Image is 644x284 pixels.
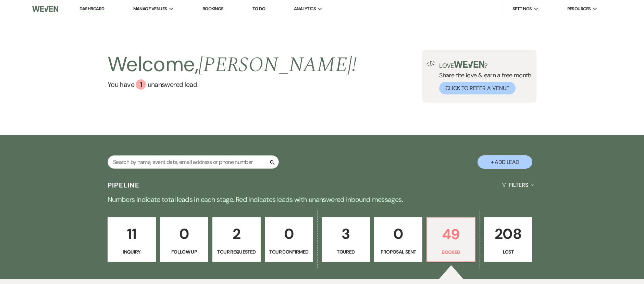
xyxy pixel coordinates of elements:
p: 3 [326,222,366,245]
a: 49Booked [426,217,475,262]
a: 0Tour Confirmed [265,217,313,262]
p: 0 [164,222,204,245]
a: 208Lost [484,217,532,262]
p: Follow Up [164,248,204,256]
a: Dashboard [79,6,104,12]
div: Share the love & earn a free month. [435,61,532,94]
p: Inquiry [112,248,151,256]
p: Booked [431,248,471,256]
a: To Do [252,6,265,12]
h3: Pipeline [108,180,140,190]
a: 0Proposal Sent [374,217,422,262]
p: Numbers indicate total leads in each stage. Red indicates leads with unanswered inbound messages. [75,194,569,205]
a: 2Tour Requested [212,217,261,262]
a: Bookings [202,6,224,12]
p: 208 [488,222,528,245]
p: Tour Requested [217,248,256,256]
img: Weven Logo [32,2,58,16]
span: Analytics [294,5,316,12]
span: Manage Venues [133,5,167,12]
p: Proposal Sent [379,248,418,256]
a: 3Toured [322,217,370,262]
div: 1 [136,79,146,90]
p: 2 [217,222,256,245]
p: Toured [326,248,366,256]
span: [PERSON_NAME] ! [198,49,357,81]
span: Settings [512,5,532,12]
button: + Add Lead [478,155,532,169]
h2: Welcome, [108,50,357,79]
a: 0Follow Up [160,217,208,262]
p: 0 [379,222,418,245]
input: Search by name, event date, email address or phone number [108,155,279,169]
p: 0 [269,222,309,245]
p: Lost [488,248,528,256]
img: weven-logo-green.svg [454,61,484,68]
a: 11Inquiry [108,217,156,262]
span: Resources [567,5,591,12]
p: Tour Confirmed [269,248,309,256]
button: Filters [499,176,536,194]
a: You have 1 unanswered lead. [108,79,357,90]
p: 11 [112,222,151,245]
button: Click to Refer a Venue [439,82,516,94]
img: loud-speaker-illustration.svg [426,61,435,66]
p: Love ? [439,61,532,69]
p: 49 [431,223,471,246]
